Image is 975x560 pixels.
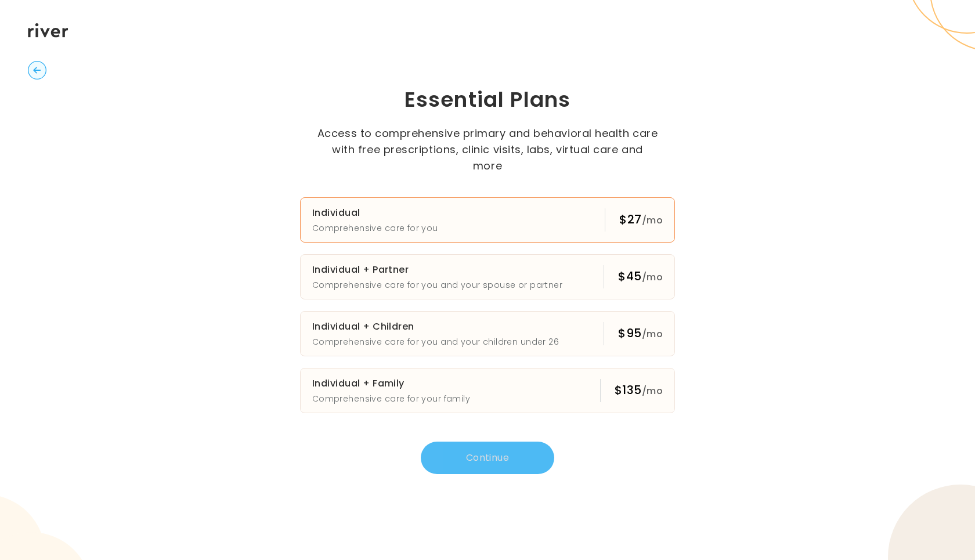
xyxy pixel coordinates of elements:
[312,221,438,235] p: Comprehensive care for you
[618,268,663,286] div: $45
[316,125,659,174] p: Access to comprehensive primary and behavioral health care with free prescriptions, clinic visits...
[312,262,562,278] h3: Individual + Partner
[619,211,663,229] div: $27
[300,368,675,413] button: Individual + FamilyComprehensive care for your family$135/mo
[615,382,663,399] div: $135
[312,335,559,349] p: Comprehensive care for you and your children under 26
[300,254,675,299] button: Individual + PartnerComprehensive care for you and your spouse or partner$45/mo
[312,319,559,335] h3: Individual + Children
[312,392,470,406] p: Comprehensive care for your family
[642,214,663,227] span: /mo
[300,197,675,243] button: IndividualComprehensive care for you$27/mo
[642,270,663,284] span: /mo
[421,442,554,474] button: Continue
[253,86,722,114] h1: Essential Plans
[642,327,663,341] span: /mo
[642,384,663,398] span: /mo
[312,278,562,292] p: Comprehensive care for you and your spouse or partner
[300,311,675,356] button: Individual + ChildrenComprehensive care for you and your children under 26$95/mo
[312,375,470,392] h3: Individual + Family
[312,205,438,221] h3: Individual
[618,325,663,342] div: $95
